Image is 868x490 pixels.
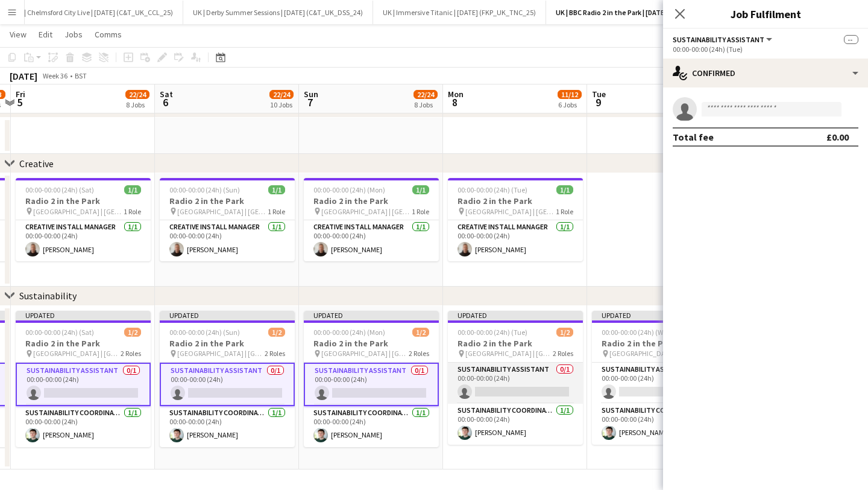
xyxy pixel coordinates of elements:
[546,1,741,24] button: UK | BBC Radio 2 in the Park | [DATE] (BBC_UK_R2ITP_25)
[160,311,295,447] app-job-card: Updated00:00-00:00 (24h) (Sun)1/2Radio 2 in the Park [GEOGRAPHIC_DATA] | [GEOGRAPHIC_DATA], [GEOG...
[183,1,373,24] button: UK | Derby Summer Sessions | [DATE] (C&T_UK_DSS_24)
[414,100,437,109] div: 8 Jobs
[826,131,849,143] div: £0.00
[160,338,295,349] h3: Radio 2 in the Park
[304,338,439,349] h3: Radio 2 in the Park
[465,207,556,216] span: [GEOGRAPHIC_DATA] | [GEOGRAPHIC_DATA], [GEOGRAPHIC_DATA]
[412,207,429,216] span: 1 Role
[126,100,149,109] div: 8 Jobs
[160,311,295,320] div: Updated
[16,311,151,447] app-job-card: Updated00:00-00:00 (24h) (Sat)1/2Radio 2 in the Park [GEOGRAPHIC_DATA] | [GEOGRAPHIC_DATA], [GEOG...
[602,328,673,337] span: 00:00-00:00 (24h) (Wed)
[304,311,439,320] div: Updated
[160,178,295,261] app-job-card: 00:00-00:00 (24h) (Sun)1/1Radio 2 in the Park [GEOGRAPHIC_DATA] | [GEOGRAPHIC_DATA], [GEOGRAPHIC_...
[16,406,151,447] app-card-role: Sustainability Coordinator1/100:00-00:00 (24h)[PERSON_NAME]
[448,311,583,320] div: Updated
[553,349,573,358] span: 2 Roles
[10,70,37,82] div: [DATE]
[448,178,583,261] app-job-card: 00:00-00:00 (24h) (Tue)1/1Radio 2 in the Park [GEOGRAPHIC_DATA] | [GEOGRAPHIC_DATA], [GEOGRAPHIC_...
[302,95,318,109] span: 7
[373,1,546,24] button: UK | Immersive Titanic | [DATE] (FKP_UK_TNC_25)
[592,89,606,100] span: Tue
[14,95,25,109] span: 5
[448,220,583,261] app-card-role: Creative Install Manager1/100:00-00:00 (24h)[PERSON_NAME]
[265,349,285,358] span: 2 Roles
[844,35,858,44] span: --
[556,185,573,194] span: 1/1
[269,90,294,99] span: 22/24
[5,27,31,42] a: View
[458,328,527,337] span: 00:00-00:00 (24h) (Tue)
[124,207,141,216] span: 1 Role
[556,207,573,216] span: 1 Role
[304,196,439,206] h3: Radio 2 in the Park
[90,27,127,42] a: Comms
[313,328,385,337] span: 00:00-00:00 (24h) (Mon)
[158,95,173,109] span: 6
[16,311,151,320] div: Updated
[409,349,429,358] span: 2 Roles
[592,363,727,404] app-card-role: Sustainability Assistant0/100:00-00:00 (24h)
[160,89,173,100] span: Sat
[414,90,438,99] span: 22/24
[268,328,285,337] span: 1/2
[673,45,858,54] div: 00:00-00:00 (24h) (Tue)
[448,196,583,206] h3: Radio 2 in the Park
[304,220,439,261] app-card-role: Creative Install Manager1/100:00-00:00 (24h)[PERSON_NAME]
[16,89,25,100] span: Fri
[304,178,439,261] app-job-card: 00:00-00:00 (24h) (Mon)1/1Radio 2 in the Park [GEOGRAPHIC_DATA] | [GEOGRAPHIC_DATA], [GEOGRAPHIC_...
[16,363,151,406] app-card-role: Sustainability Assistant0/100:00-00:00 (24h)
[64,29,83,40] span: Jobs
[448,363,583,404] app-card-role: Sustainability Assistant0/100:00-00:00 (24h)
[304,363,439,406] app-card-role: Sustainability Assistant0/100:00-00:00 (24h)
[592,311,727,320] div: Updated
[160,220,295,261] app-card-role: Creative Install Manager1/100:00-00:00 (24h)[PERSON_NAME]
[609,349,697,358] span: [GEOGRAPHIC_DATA] | [GEOGRAPHIC_DATA], [GEOGRAPHIC_DATA]
[95,29,122,40] span: Comms
[590,95,606,109] span: 9
[268,185,285,194] span: 1/1
[177,349,265,358] span: [GEOGRAPHIC_DATA] | [GEOGRAPHIC_DATA], [GEOGRAPHIC_DATA]
[304,406,439,447] app-card-role: Sustainability Coordinator1/100:00-00:00 (24h)[PERSON_NAME]
[304,89,318,100] span: Sun
[313,185,385,194] span: 00:00-00:00 (24h) (Mon)
[673,131,714,143] div: Total fee
[169,185,240,194] span: 00:00-00:00 (24h) (Sun)
[10,29,27,40] span: View
[446,95,464,109] span: 8
[177,207,268,216] span: [GEOGRAPHIC_DATA] | [GEOGRAPHIC_DATA], [GEOGRAPHIC_DATA]
[556,328,573,337] span: 1/2
[16,178,151,261] div: 00:00-00:00 (24h) (Sat)1/1Radio 2 in the Park [GEOGRAPHIC_DATA] | [GEOGRAPHIC_DATA], [GEOGRAPHIC_...
[125,90,149,99] span: 22/24
[39,29,52,40] span: Edit
[465,349,553,358] span: [GEOGRAPHIC_DATA] | [GEOGRAPHIC_DATA], [GEOGRAPHIC_DATA]
[412,328,429,337] span: 1/2
[448,338,583,349] h3: Radio 2 in the Park
[19,157,54,170] div: Creative
[124,328,141,337] span: 1/2
[321,207,412,216] span: [GEOGRAPHIC_DATA] | [GEOGRAPHIC_DATA], [GEOGRAPHIC_DATA]
[33,349,121,358] span: [GEOGRAPHIC_DATA] | [GEOGRAPHIC_DATA], [GEOGRAPHIC_DATA]
[304,311,439,447] app-job-card: Updated00:00-00:00 (24h) (Mon)1/2Radio 2 in the Park [GEOGRAPHIC_DATA] | [GEOGRAPHIC_DATA], [GEOG...
[75,71,87,80] div: BST
[663,6,868,22] h3: Job Fulfilment
[33,207,124,216] span: [GEOGRAPHIC_DATA] | [GEOGRAPHIC_DATA], [GEOGRAPHIC_DATA]
[169,328,240,337] span: 00:00-00:00 (24h) (Sun)
[592,338,727,349] h3: Radio 2 in the Park
[16,220,151,261] app-card-role: Creative Install Manager1/100:00-00:00 (24h)[PERSON_NAME]
[448,311,583,445] app-job-card: Updated00:00-00:00 (24h) (Tue)1/2Radio 2 in the Park [GEOGRAPHIC_DATA] | [GEOGRAPHIC_DATA], [GEOG...
[121,349,141,358] span: 2 Roles
[673,35,764,44] span: Sustainability Assistant
[663,59,868,87] div: Confirmed
[458,185,527,194] span: 00:00-00:00 (24h) (Tue)
[592,404,727,445] app-card-role: Sustainability Coordinator1/100:00-00:00 (24h)[PERSON_NAME]
[16,196,151,206] h3: Radio 2 in the Park
[160,363,295,406] app-card-role: Sustainability Assistant0/100:00-00:00 (24h)
[270,100,293,109] div: 10 Jobs
[40,71,70,80] span: Week 36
